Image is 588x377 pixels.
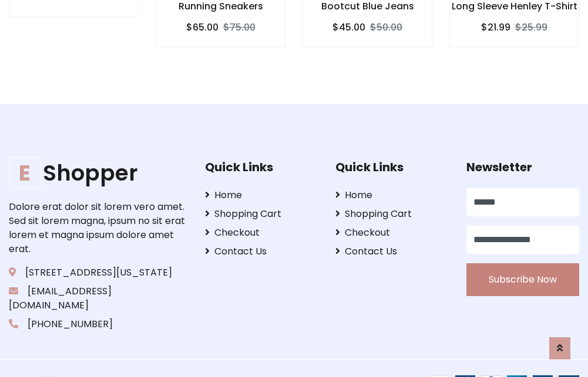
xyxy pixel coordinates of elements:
[156,1,285,12] h6: Running Sneakers
[481,22,510,33] h6: $21.99
[335,244,448,259] a: Contact Us
[205,226,318,240] a: Checkout
[9,200,187,256] p: Dolore erat dolor sit lorem vero amet. Sed sit lorem magna, ipsum no sit erat lorem et magna ipsu...
[9,266,187,280] p: [STREET_ADDRESS][US_STATE]
[335,188,448,202] a: Home
[9,317,187,331] p: [PHONE_NUMBER]
[335,160,448,174] h5: Quick Links
[223,21,256,34] del: $75.00
[515,21,547,34] del: $25.99
[335,226,448,240] a: Checkout
[9,160,187,186] h1: Shopper
[205,188,318,202] a: Home
[205,244,318,259] a: Contact Us
[466,160,579,174] h5: Newsletter
[9,160,187,186] a: EShopper
[466,263,579,296] button: Subscribe Now
[370,21,402,34] del: $50.00
[186,22,219,33] h6: $65.00
[9,157,41,189] span: E
[335,207,448,221] a: Shopping Cart
[450,1,579,12] h6: Long Sleeve Henley T-Shirt
[332,22,365,33] h6: $45.00
[205,160,318,174] h5: Quick Links
[303,1,432,12] h6: Bootcut Blue Jeans
[9,284,187,313] p: [EMAIL_ADDRESS][DOMAIN_NAME]
[205,207,318,221] a: Shopping Cart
